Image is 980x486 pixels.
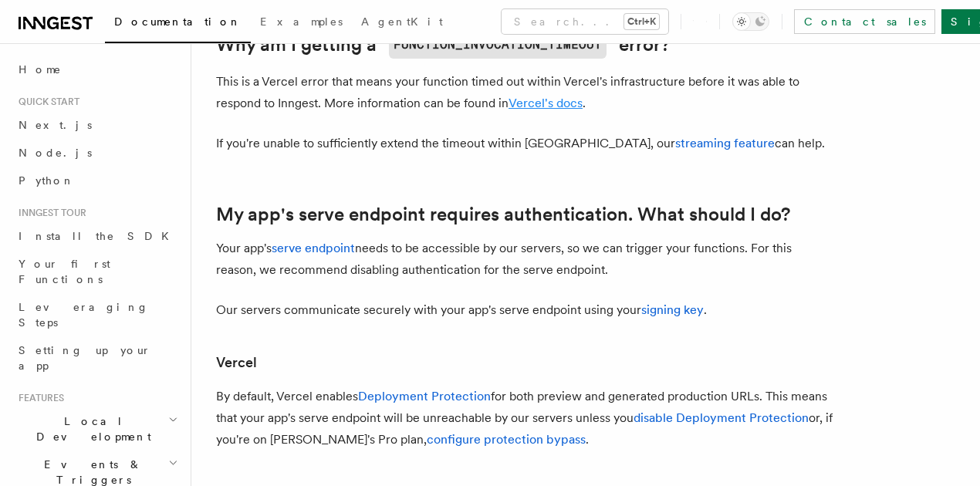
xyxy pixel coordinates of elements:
[216,133,833,154] p: If you're unable to sufficiently extend the timeout within [GEOGRAPHIC_DATA], our can help.
[19,258,110,285] span: Your first Functions
[358,389,491,403] a: Deployment Protection
[12,407,181,451] button: Local Development
[19,174,75,187] span: Python
[114,15,242,28] span: Documentation
[19,62,62,77] span: Home
[12,207,86,219] span: Inngest tour
[427,432,586,447] a: configure protection bypass
[12,167,181,194] a: Python
[675,136,775,150] a: streaming feature
[216,299,833,321] p: Our servers communicate securely with your app's serve endpoint using your .
[12,336,181,380] a: Setting up your app
[352,5,452,42] a: AgentKit
[641,302,704,317] a: signing key
[12,111,181,139] a: Next.js
[12,413,168,444] span: Local Development
[732,12,769,31] button: Toggle dark mode
[19,119,92,131] span: Next.js
[12,56,181,83] a: Home
[12,392,64,404] span: Features
[19,344,151,372] span: Setting up your app
[12,139,181,167] a: Node.js
[216,71,833,114] p: This is a Vercel error that means your function timed out within Vercel's infrastructure before i...
[216,238,833,281] p: Your app's needs to be accessible by our servers, so we can trigger your functions. For this reas...
[389,31,607,59] code: FUNCTION_INVOCATION_TIMEOUT
[794,9,935,34] a: Contact sales
[260,15,343,28] span: Examples
[12,250,181,293] a: Your first Functions
[634,410,809,425] a: disable Deployment Protection
[509,96,583,110] a: Vercel's docs
[12,96,79,108] span: Quick start
[251,5,352,42] a: Examples
[624,14,659,29] kbd: Ctrl+K
[19,301,149,329] span: Leveraging Steps
[216,386,833,451] p: By default, Vercel enables for both preview and generated production URLs. This means that your a...
[19,230,178,242] span: Install the SDK
[12,222,181,250] a: Install the SDK
[216,352,257,373] a: Vercel
[272,241,355,255] a: serve endpoint
[105,5,251,43] a: Documentation
[19,147,92,159] span: Node.js
[216,204,790,225] a: My app's serve endpoint requires authentication. What should I do?
[12,293,181,336] a: Leveraging Steps
[216,31,670,59] a: Why am I getting aFUNCTION_INVOCATION_TIMEOUTerror?
[502,9,668,34] button: Search...Ctrl+K
[361,15,443,28] span: AgentKit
